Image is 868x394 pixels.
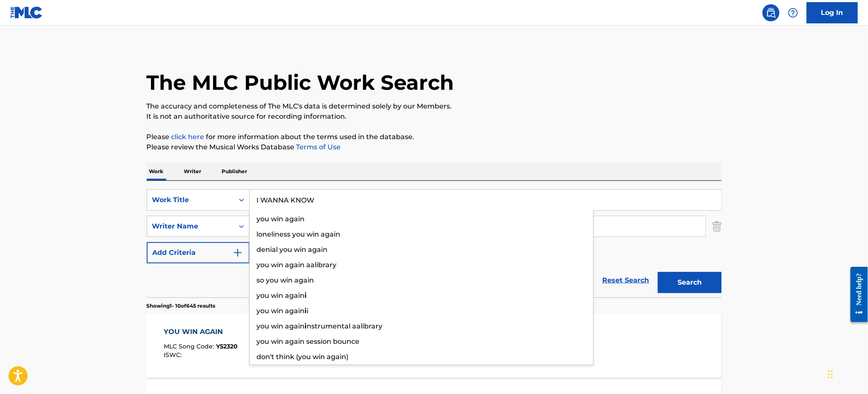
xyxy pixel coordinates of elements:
span: you win again [257,307,305,315]
button: Search [658,272,722,293]
span: ISWC : [164,351,184,359]
span: you win again session bounce [257,337,360,345]
strong: i [305,322,307,330]
div: Help [785,4,802,21]
div: YOU WIN AGAIN [164,327,238,337]
p: Publisher [219,163,250,180]
p: Writer [182,163,204,180]
p: Please review the Musical Works Database [147,142,722,152]
a: click here [171,133,205,141]
span: you win again [257,322,305,330]
p: It is not an authoritative source for recording information. [147,111,722,122]
span: i [307,307,309,315]
button: Add Criteria [147,242,250,263]
strong: i [305,307,307,315]
div: Work Title [152,195,229,205]
span: denial you win again [257,246,328,254]
img: MLC Logo [10,6,43,19]
a: Reset Search [598,271,654,290]
span: so you win again [257,276,314,284]
strong: i [305,291,307,300]
span: loneliness you win again [257,230,341,238]
span: you win again aalibrary [257,261,337,269]
span: don't think (you win again) [257,353,349,361]
a: Log In [807,2,858,23]
h1: The MLC Public Work Search [147,70,454,95]
div: Drag [828,362,833,387]
p: The accuracy and completeness of The MLC's data is determined solely by our Members. [147,101,722,111]
span: MLC Song Code : [164,343,216,350]
iframe: Resource Center [844,260,868,328]
img: Delete Criterion [712,216,722,237]
span: nstrumental aalibrary [307,322,383,330]
p: Please for more information about the terms used in the database. [147,132,722,142]
p: Showing 1 - 10 of 645 results [147,302,216,310]
img: search [766,8,776,18]
form: Search Form [147,189,722,297]
a: Public Search [763,4,780,21]
p: Work [147,163,166,180]
a: YOU WIN AGAINMLC Song Code:Y52320ISWC: DisputeWriters (2)[PERSON_NAME], [PERSON_NAME] [PERSON_NAM... [147,314,722,378]
img: 9d2ae6d4665cec9f34b9.svg [233,248,243,258]
img: help [788,8,798,18]
span: Y52320 [216,343,238,350]
span: you win again [257,215,305,223]
div: Writer Name [152,221,229,231]
a: Terms of Use [295,143,341,151]
span: you win again [257,291,305,300]
iframe: Chat Widget [825,353,868,394]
